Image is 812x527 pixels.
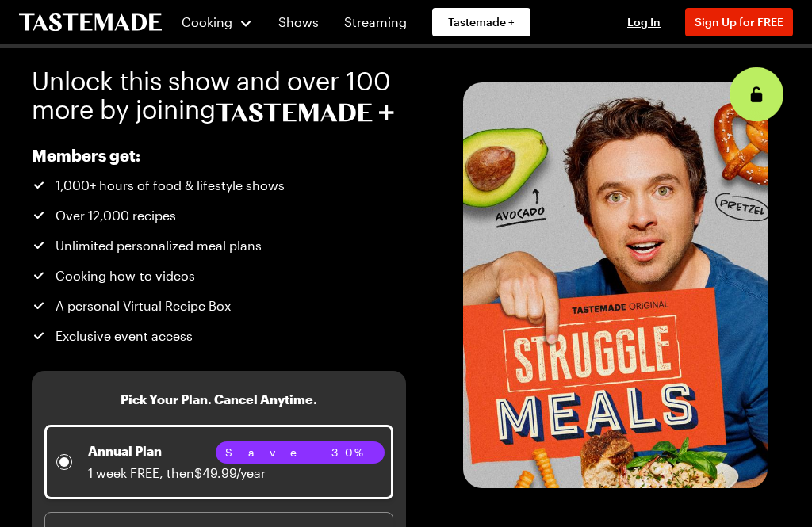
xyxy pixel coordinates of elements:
span: Tastemade + [448,14,515,30]
p: Annual Plan [88,441,266,460]
button: Sign Up for FREE [685,8,793,36]
button: Log In [612,14,676,30]
span: 1 week FREE, then $49.99/year [88,465,266,480]
span: Sign Up for FREE [695,15,783,29]
h2: Members get: [32,146,387,165]
ul: Tastemade+ Annual subscription benefits [32,176,387,346]
a: To Tastemade Home Page [19,13,162,32]
span: Over 12,000 recipes [56,206,176,225]
h3: Pick Your Plan. Cancel Anytime. [121,390,317,409]
span: Exclusive event access [56,327,193,346]
span: Log In [627,15,661,29]
span: A personal Virtual Recipe Box [56,296,231,315]
span: 1,000+ hours of food & lifestyle shows [56,176,285,195]
span: Save 30% [225,445,375,460]
span: Cooking [182,14,232,29]
button: Cooking [181,3,253,41]
a: Tastemade + [432,8,530,36]
span: Unlimited personalized meal plans [56,236,262,255]
h1: Unlock this show and over 100 more by joining [32,67,406,124]
span: Cooking how-to videos [56,266,195,285]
